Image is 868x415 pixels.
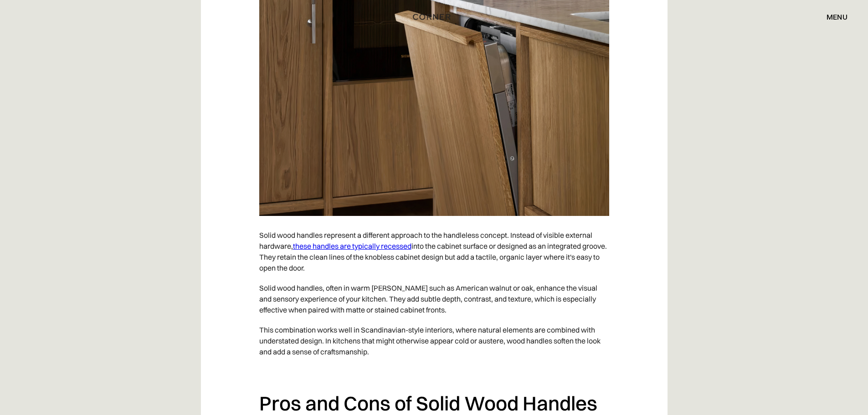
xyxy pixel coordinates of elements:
p: Solid wood handles, often in warm [PERSON_NAME] such as American walnut or oak, enhance the visua... [259,278,609,320]
p: This combination works well in Scandinavian-style interiors, where natural elements are combined ... [259,320,609,362]
p: Solid wood handles represent a different approach to the handleless concept. Instead of visible e... [259,225,609,278]
div: menu [827,13,847,20]
div: menu [817,9,847,25]
p: ‍ [259,362,609,382]
a: these handles are typically recessed [293,241,411,251]
a: home [403,11,465,23]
